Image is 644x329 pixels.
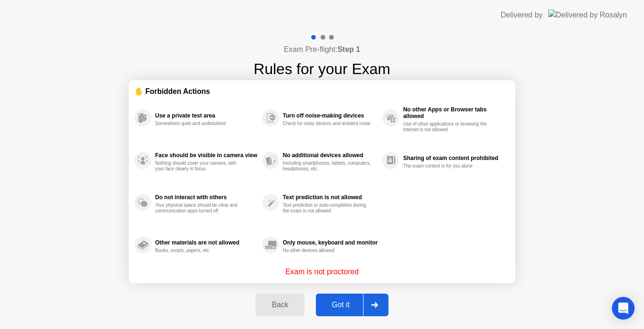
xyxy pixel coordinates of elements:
[283,121,372,127] div: Check for noisy devices and ambient noise
[155,239,257,246] div: Other materials are not allowed
[283,248,372,253] div: No other devices allowed
[403,155,505,161] div: Sharing of exam content prohibited
[155,202,244,214] div: Your physical space should be clear and communication apps turned off
[134,86,510,97] div: ✋ Forbidden Actions
[254,58,390,80] h1: Rules for your Exam
[403,163,492,169] div: The exam content is for you alone
[155,160,244,172] div: Nothing should cover your camera, with your face clearly in focus
[284,44,360,55] h4: Exam Pre-flight:
[283,202,372,214] div: Text prediction or auto-completion during the exam is not allowed
[155,121,244,127] div: Somewhere quiet and undisturbed
[155,112,257,119] div: Use a private test area
[283,112,378,119] div: Turn off noise-making devices
[283,194,378,201] div: Text prediction is not allowed
[283,152,378,159] div: No additional devices allowed
[285,266,359,278] p: Exam is not proctored
[283,160,372,172] div: Including smartphones, tablets, computers, headphones, etc.
[256,294,304,316] button: Back
[155,152,257,159] div: Face should be visible in camera view
[501,9,543,21] div: Delivered by
[155,194,257,201] div: Do not interact with others
[319,301,363,309] div: Got it
[338,45,360,53] b: Step 1
[548,9,627,20] img: Delivered by Rosalyn
[403,121,492,133] div: Use of other applications or browsing the internet is not allowed
[258,301,301,309] div: Back
[316,294,388,316] button: Got it
[155,248,244,253] div: Books, scripts, papers, etc
[612,297,635,320] div: Open Intercom Messenger
[283,239,378,246] div: Only mouse, keyboard and monitor
[403,106,505,119] div: No other Apps or Browser tabs allowed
